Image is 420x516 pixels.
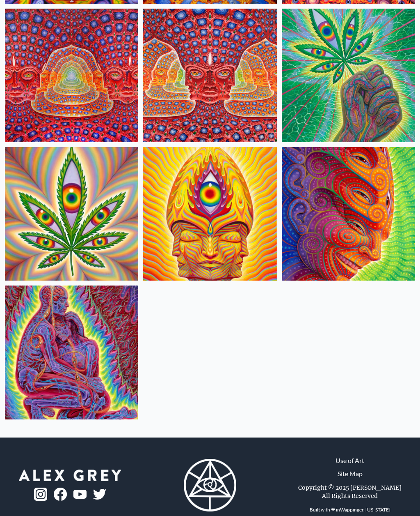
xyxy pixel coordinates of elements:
[54,488,67,501] img: fb-logo.png
[322,492,378,500] div: All Rights Reserved
[93,489,106,500] img: twitter-logo.png
[34,488,47,501] img: ig-logo.png
[298,484,402,492] div: Copyright © 2025 [PERSON_NAME]
[336,456,364,465] a: Use of Art
[73,490,87,499] img: youtube-logo.png
[338,469,363,479] a: Site Map
[340,507,390,513] a: Wappinger, [US_STATE]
